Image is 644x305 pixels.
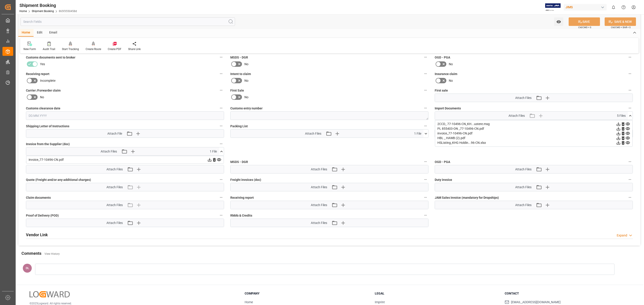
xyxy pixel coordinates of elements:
span: Claim documents [26,195,51,200]
button: RMA's & Credits [423,212,428,218]
div: Expand [617,233,627,238]
span: OGD - PGA [435,55,450,60]
span: MSDS - DGR [230,55,248,60]
button: open menu [554,17,563,26]
span: Customs entry number [230,106,263,111]
button: Shipping Letter of Instructions [218,123,224,129]
div: HSListing_KHG Holdin...96-CN.xlsx [437,140,630,145]
img: Logward Logo [30,291,70,298]
a: Imprint [375,300,385,304]
span: Shipping Letter of Instructions [26,124,69,129]
span: 1 File [210,149,217,154]
span: Freight invoices (doc) [230,178,261,182]
span: No [40,95,44,100]
input: DD.MM.YYYY [26,111,224,120]
span: Attach Files [106,185,123,190]
span: Invoice from the Supplier (doc) [26,142,70,146]
button: Claim documents [218,194,224,200]
span: Receiving report [26,72,49,76]
button: JIMS [564,3,608,11]
div: 2CCD_ 77-10496-CN_KH...ustere.msg [437,122,630,126]
div: Email [46,29,61,37]
span: Attach Files [508,113,525,118]
button: Customs documents sent to broker [218,54,224,60]
span: Attach Files [515,203,532,207]
span: No [449,78,453,83]
span: Customs clearance date [26,106,60,111]
span: Ctrl/CMD + Shift + S [611,26,631,29]
div: New Form [23,47,36,51]
span: Attach Files [106,203,123,207]
span: Yes [40,62,45,67]
button: Intent to claim [423,71,428,77]
span: Intent to claim [230,72,251,76]
div: Create PDF [108,47,121,51]
span: OGD - PGA [435,160,450,164]
span: Insurance claim [435,72,457,76]
span: [EMAIL_ADDRESS][DOMAIN_NAME] [511,300,561,305]
span: Attach Files [515,185,532,190]
span: Attach Files [101,149,117,154]
span: 5 Files [617,113,626,118]
button: Freight invoices (doc) [423,177,428,182]
span: Attach Files [305,131,321,136]
input: Search Fields [21,17,235,26]
span: Attach File [107,131,122,136]
span: MSDS - DGR [230,160,248,164]
span: First sale [435,88,448,93]
button: Receiving report [423,194,428,200]
button: OGD - PGA [627,54,633,60]
div: Home [18,29,34,37]
a: View History [44,252,60,255]
button: OGD - PGA [627,159,633,165]
h3: Company [245,291,369,296]
span: Master [PERSON_NAME] of Lading (doc) [435,124,492,129]
a: Home [245,300,253,304]
button: Import Documents [627,105,633,111]
button: Quote (Freight and/or any additional charges) [218,177,224,182]
button: MSDS - DGR [423,159,428,165]
h2: Vendor Link [26,232,48,238]
h3: Legal [375,291,499,296]
button: Proof of Delivery (POD) [218,212,224,218]
button: First sale [627,87,633,93]
span: First Sale [230,88,244,93]
span: JAM Sales invoice (mandatory for Dropships) [435,195,499,200]
button: SAVE [569,17,600,26]
span: Proof of Delivery (POD) [26,213,59,218]
button: Invoice from the Supplier (doc) [218,141,224,147]
div: Shipment Booking [19,2,77,9]
div: Edit [34,29,46,37]
div: Audit Trail [43,47,55,51]
h3: Contact [505,291,629,296]
div: Share Link [128,47,141,51]
span: Duty invoice [435,178,452,182]
span: Attach Files [515,167,532,172]
span: Receiving report [230,195,254,200]
span: No [244,95,248,100]
span: DL [26,266,29,270]
div: HBL _ HAWB (2).pdf [437,136,630,140]
a: Home [19,10,27,13]
span: Carrier /Forwarder claim [26,88,61,93]
div: Create Route [86,47,101,51]
span: No [244,62,248,67]
span: Attach Files [311,185,327,190]
span: Quote (Freight and/or any additional charges) [26,178,91,182]
button: Customs clearance date [218,105,224,111]
button: Carrier /Forwarder claim [218,87,224,93]
span: RMA's & Credits [230,213,252,218]
button: Insurance claim [627,71,633,77]
button: show 0 new notifications [608,2,619,12]
span: Packing List [230,124,248,129]
span: Customs documents sent to broker [26,55,75,60]
button: First Sale [423,87,428,93]
span: No [449,62,453,67]
span: Import Documents [435,106,461,111]
span: No [244,78,248,83]
span: Preferential tariff [26,160,51,164]
span: Attach Files [515,96,532,100]
div: JIMS [564,4,607,10]
span: Attach Files [311,221,327,225]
